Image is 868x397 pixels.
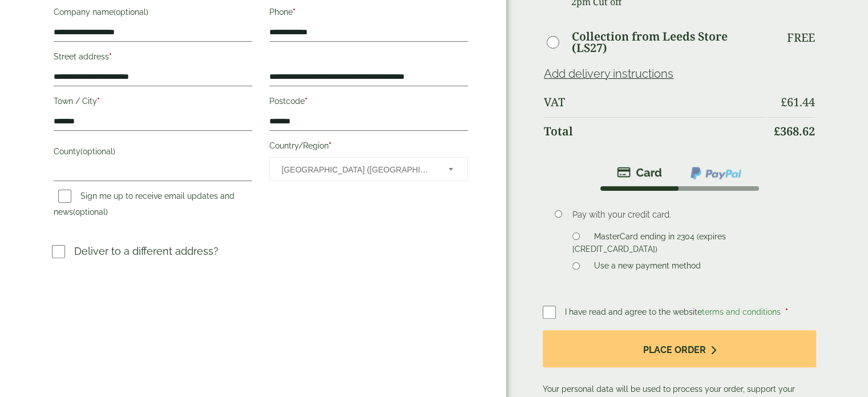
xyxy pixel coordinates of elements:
a: Add delivery instructions [544,67,673,81]
label: Country/Region [269,138,468,157]
abbr: required [305,97,308,106]
a: terms and conditions [702,307,781,316]
label: Collection from Leeds Store (LS27) [572,31,766,54]
label: Postcode [269,93,468,113]
p: Free [787,31,815,45]
abbr: required [109,52,112,61]
span: I have read and agree to the website [565,307,783,316]
button: Place order [543,330,816,367]
span: (optional) [114,7,148,17]
abbr: required [293,7,296,17]
p: Deliver to a different address? [74,243,219,259]
span: (optional) [80,147,115,156]
p: Pay with your credit card. [572,208,798,221]
th: Total [544,117,766,145]
abbr: required [329,141,332,150]
label: MasterCard ending in 2304 (expires [CREDIT_CARD_DATA]) [572,232,726,257]
span: £ [781,94,787,110]
bdi: 61.44 [781,94,815,110]
label: Use a new payment method [590,261,705,274]
span: United Kingdom (UK) [281,158,433,182]
span: £ [774,123,780,139]
span: (optional) [73,207,108,216]
abbr: required [97,97,100,106]
label: Phone [269,4,468,23]
abbr: required [785,307,788,316]
label: County [54,143,252,163]
label: Street address [54,49,252,68]
label: Town / City [54,93,252,113]
input: Sign me up to receive email updates and news(optional) [58,190,71,203]
th: VAT [544,89,766,116]
img: ppcp-gateway.png [689,166,742,181]
label: Sign me up to receive email updates and news [54,191,235,220]
img: stripe.png [617,166,662,179]
span: Country/Region [269,157,468,181]
bdi: 368.62 [774,123,815,139]
label: Company name [54,4,252,23]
